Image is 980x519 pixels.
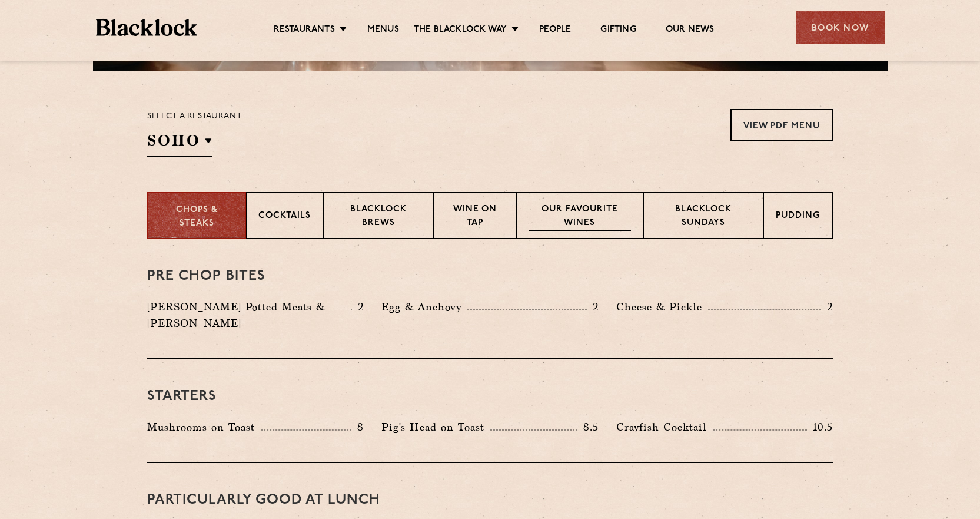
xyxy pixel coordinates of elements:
[147,389,833,404] h3: Starters
[616,419,713,435] p: Crayfish Cocktail
[147,419,261,435] p: Mushrooms on Toast
[147,109,242,124] p: Select a restaurant
[381,419,490,435] p: Pig's Head on Toast
[381,299,467,315] p: Egg & Anchovy
[147,299,351,332] p: [PERSON_NAME] Potted Meats & [PERSON_NAME]
[446,203,504,231] p: Wine on Tap
[529,203,630,231] p: Our favourite wines
[258,210,311,224] p: Cocktails
[587,299,599,315] p: 2
[147,492,833,508] h3: PARTICULARLY GOOD AT LUNCH
[147,269,833,284] h3: Pre Chop Bites
[821,299,833,315] p: 2
[616,299,708,315] p: Cheese & Pickle
[730,109,833,141] a: View PDF Menu
[335,203,421,231] p: Blacklock Brews
[656,203,751,231] p: Blacklock Sundays
[796,11,885,44] div: Book Now
[351,419,364,435] p: 8
[807,419,833,435] p: 10.5
[367,24,399,37] a: Menus
[96,19,198,36] img: BL_Textured_Logo-footer-cropped.svg
[577,419,599,435] p: 8.5
[776,210,820,224] p: Pudding
[666,24,715,37] a: Our News
[274,24,335,37] a: Restaurants
[147,130,212,157] h2: SOHO
[352,299,364,315] p: 2
[160,204,234,230] p: Chops & Steaks
[414,24,507,37] a: The Blacklock Way
[539,24,571,37] a: People
[600,24,636,37] a: Gifting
